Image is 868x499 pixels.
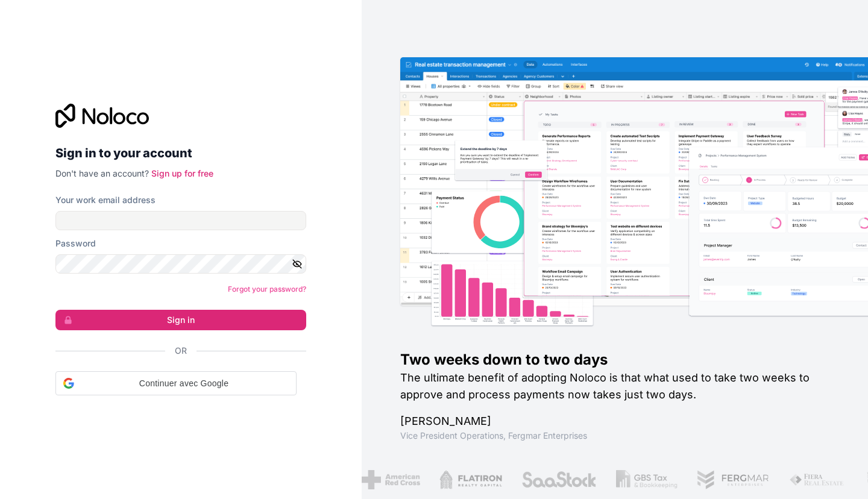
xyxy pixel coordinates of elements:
[79,377,289,390] span: Continuer avec Google
[697,470,770,489] img: /assets/fergmar-CudnrXN5.png
[55,254,306,274] input: Password
[362,470,420,489] img: /assets/american-red-cross-BAupjrZR.png
[55,194,156,206] label: Your work email address
[55,168,149,178] span: Don't have an account?
[151,168,213,178] a: Sign up for free
[400,430,829,442] h1: Vice President Operations , Fergmar Enterprises
[55,211,306,230] input: Email address
[55,371,297,395] div: Continuer avec Google
[400,350,829,369] h1: Two weeks down to two days
[521,470,597,489] img: /assets/saastock-C6Zbiodz.png
[616,470,678,489] img: /assets/gbstax-C-GtDUiK.png
[400,369,829,403] h2: The ultimate benefit of adopting Noloco is that what used to take two weeks to approve and proces...
[400,413,829,430] h1: [PERSON_NAME]
[228,284,306,293] a: Forgot your password?
[789,470,846,489] img: /assets/fiera-fwj2N5v4.png
[55,142,306,164] h2: Sign in to your account
[55,310,306,330] button: Sign in
[175,345,187,357] span: Or
[439,470,502,489] img: /assets/flatiron-C8eUkumj.png
[55,237,96,249] label: Password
